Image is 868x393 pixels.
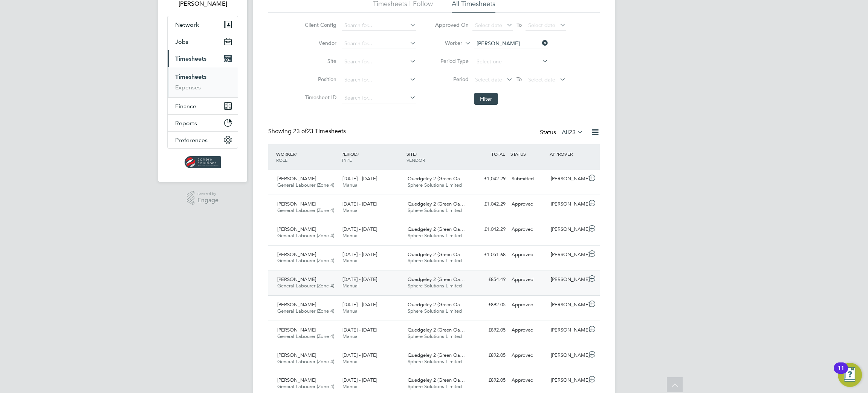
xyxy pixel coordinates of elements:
[416,151,417,157] span: /
[185,156,221,168] img: spheresolutions-logo-retina.png
[168,115,238,131] button: Reports
[408,282,462,289] span: Sphere Solutions Limited
[277,201,316,207] span: [PERSON_NAME]
[509,299,548,311] div: Approved
[342,327,377,333] span: [DATE] - [DATE]
[838,363,862,387] button: Open Resource Center, 11 new notifications
[562,129,583,136] label: All
[469,273,509,286] div: £854.49
[509,273,548,286] div: Approved
[491,151,505,157] span: TOTAL
[187,191,219,205] a: Powered byEngage
[408,175,465,182] span: Quedgeley 2 (Green Oa…
[342,38,416,49] input: Search for...
[175,84,201,91] a: Expenses
[197,197,219,204] span: Engage
[277,327,316,333] span: [PERSON_NAME]
[293,127,307,135] span: 23 of
[569,129,576,136] span: 23
[175,38,188,45] span: Jobs
[548,249,587,261] div: [PERSON_NAME]
[168,67,238,97] div: Timesheets
[303,21,336,28] label: Client Config
[540,127,585,138] div: Status
[837,368,844,378] div: 11
[408,182,462,188] span: Sphere Solutions Limited
[548,198,587,210] div: [PERSON_NAME]
[548,374,587,387] div: [PERSON_NAME]
[408,276,465,282] span: Quedgeley 2 (Green Oa…
[474,93,498,105] button: Filter
[168,33,238,50] button: Jobs
[277,333,334,339] span: General Labourer (Zone 4)
[474,38,548,49] input: Search for...
[339,147,405,167] div: PERIOD
[469,324,509,336] div: £892.05
[509,173,548,185] div: Submitted
[342,75,416,85] input: Search for...
[168,16,238,33] button: Network
[342,251,377,258] span: [DATE] - [DATE]
[469,198,509,210] div: £1,042.29
[509,147,548,161] div: STATUS
[548,173,587,185] div: [PERSON_NAME]
[548,147,587,161] div: APPROVER
[408,327,465,333] span: Quedgeley 2 (Green Oa…
[408,301,465,308] span: Quedgeley 2 (Green Oa…
[303,76,336,83] label: Position
[342,276,377,282] span: [DATE] - [DATE]
[168,50,238,67] button: Timesheets
[175,120,197,127] span: Reports
[342,232,359,239] span: Manual
[435,21,469,28] label: Approved On
[342,201,377,207] span: [DATE] - [DATE]
[408,232,462,239] span: Sphere Solutions Limited
[408,383,462,390] span: Sphere Solutions Limited
[548,349,587,362] div: [PERSON_NAME]
[277,232,334,239] span: General Labourer (Zone 4)
[295,151,297,157] span: /
[469,173,509,185] div: £1,042.29
[277,358,334,365] span: General Labourer (Zone 4)
[342,175,377,182] span: [DATE] - [DATE]
[277,257,334,264] span: General Labourer (Zone 4)
[548,223,587,236] div: [PERSON_NAME]
[509,249,548,261] div: Approved
[408,308,462,314] span: Sphere Solutions Limited
[277,282,334,289] span: General Labourer (Zone 4)
[342,182,359,188] span: Manual
[277,301,316,308] span: [PERSON_NAME]
[342,226,377,232] span: [DATE] - [DATE]
[303,58,336,64] label: Site
[277,308,334,314] span: General Labourer (Zone 4)
[342,308,359,314] span: Manual
[435,76,469,83] label: Period
[514,20,524,30] span: To
[428,40,462,47] label: Worker
[475,76,502,83] span: Select date
[408,257,462,264] span: Sphere Solutions Limited
[469,349,509,362] div: £892.05
[277,226,316,232] span: [PERSON_NAME]
[358,151,359,157] span: /
[469,249,509,261] div: £1,051.68
[469,374,509,387] div: £892.05
[469,223,509,236] div: £1,042.29
[277,207,334,213] span: General Labourer (Zone 4)
[342,257,359,264] span: Manual
[528,76,555,83] span: Select date
[342,358,359,365] span: Manual
[469,299,509,311] div: £892.05
[435,58,469,64] label: Period Type
[408,207,462,213] span: Sphere Solutions Limited
[303,40,336,46] label: Vendor
[342,207,359,213] span: Manual
[277,182,334,188] span: General Labourer (Zone 4)
[342,301,377,308] span: [DATE] - [DATE]
[168,132,238,148] button: Preferences
[408,377,465,383] span: Quedgeley 2 (Green Oa…
[342,20,416,31] input: Search for...
[175,137,208,144] span: Preferences
[175,55,206,62] span: Timesheets
[303,94,336,101] label: Timesheet ID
